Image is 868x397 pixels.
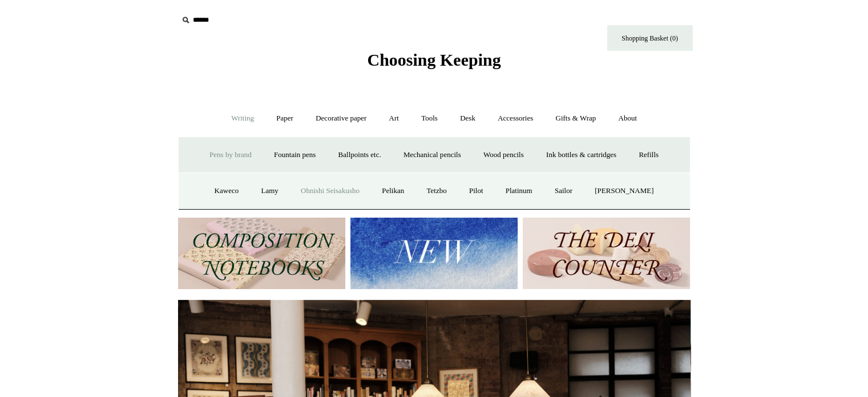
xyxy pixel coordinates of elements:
a: Wood pencils [473,140,534,170]
a: Writing [221,103,264,134]
a: Desk [450,103,486,134]
a: About [608,103,647,134]
img: The Deli Counter [523,218,690,289]
img: 202302 Composition ledgers.jpg__PID:69722ee6-fa44-49dd-a067-31375e5d54ec [178,218,345,289]
a: Platinum [495,176,543,206]
a: Decorative paper [305,103,377,134]
a: Choosing Keeping [367,59,500,67]
a: Ohnishi Seisakusho [290,176,370,206]
a: Pens by brand [199,140,262,170]
a: Pelikan [372,176,414,206]
a: Sailor [544,176,583,206]
a: Gifts & Wrap [545,103,606,134]
a: Kaweco [204,176,249,206]
a: Tetzbo [416,176,457,206]
img: New.jpg__PID:f73bdf93-380a-4a35-bcfe-7823039498e1 [350,218,518,289]
a: [PERSON_NAME] [584,176,664,206]
a: Paper [266,103,304,134]
span: Choosing Keeping [367,50,500,69]
a: Ballpoints etc. [328,140,391,170]
a: Tools [411,103,448,134]
a: Art [379,103,409,134]
a: Mechanical pencils [393,140,471,170]
a: Shopping Basket (0) [607,25,693,51]
a: Lamy [251,176,288,206]
a: Refills [628,140,669,170]
a: Accessories [487,103,543,134]
a: Pilot [459,176,494,206]
a: Fountain pens [264,140,326,170]
a: Ink bottles & cartridges [536,140,627,170]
